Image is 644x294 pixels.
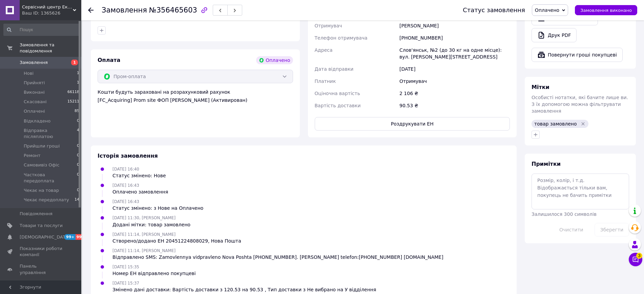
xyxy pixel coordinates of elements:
span: [DATE] 15:35 [112,265,139,269]
div: Слов'янськ, №2 (до 30 кг на одне місце): вул. [PERSON_NAME][STREET_ADDRESS] [398,44,511,63]
span: Відправка післяплатою [24,128,77,140]
div: Ваш ID: 1365626 [22,10,81,16]
span: [DATE] 11:14, [PERSON_NAME] [112,248,175,253]
span: 0 [77,187,79,194]
div: 2 106 ₴ [398,87,511,99]
a: Друк PDF [532,28,577,42]
div: Змінено дані доставки: Вартість доставки з 120.53 на 90.53 , Тип доставки з Не вибрано на У відді... [112,286,376,293]
span: 0 [77,172,79,184]
span: Залишилося 300 символів [532,211,597,217]
div: Кошти будуть зараховані на розрахунковий рахунок [98,89,293,104]
div: Додані мітки: товар замовлено [112,221,190,228]
span: 14 [75,197,79,203]
span: Замовлення [102,6,147,14]
span: Панель управління [20,263,63,275]
div: [FC_Acquiring] Prom site ФОП [PERSON_NAME] (Активирован) [98,97,293,104]
div: Відправлено SMS: Zamovlennya vidpravleno Nova Poshta [PHONE_NUMBER]. [PERSON_NAME] telefon:[PHONE... [112,254,443,261]
span: Мітки [532,84,549,90]
div: Створено/додано ЕН 20451224808029, Нова Пошта [112,238,241,244]
svg: Видалити мітку [580,121,586,127]
span: Скасовані [24,99,47,105]
span: Чекає передоплату [24,197,69,203]
span: 1 [71,60,78,65]
span: 0 [77,162,79,168]
span: [DATE] 16:43 [112,199,139,204]
div: 90.53 ₴ [398,99,511,112]
div: Статус змінено: Нове [112,172,166,179]
span: 1 [77,70,79,76]
div: [DATE] [398,63,511,75]
span: [DEMOGRAPHIC_DATA] [20,234,70,240]
span: 99+ [64,234,76,240]
input: Пошук [3,24,80,36]
span: Примітки [532,161,561,167]
span: Платник [315,78,336,84]
span: [DATE] 11:30, [PERSON_NAME] [112,216,175,220]
span: 0 [77,118,79,124]
span: №356465603 [149,6,197,14]
div: [PERSON_NAME] [398,20,511,32]
span: 15211 [67,99,79,105]
span: Історія замовлення [98,153,158,159]
span: товар замовлено [534,121,577,127]
span: 4 [77,128,79,140]
span: Вартість доставки [315,103,361,108]
span: Особисті нотатки, які бачите лише ви. З їх допомогою можна фільтрувати замовлення [532,95,628,114]
span: Відкладено [24,118,50,124]
span: 3 [636,253,642,259]
span: Товари та послуги [20,223,63,229]
span: Замовлення виконано [580,8,632,13]
span: Самовивіз Офіс [24,162,59,168]
div: Статус замовлення [463,7,525,14]
div: Повернутися назад [88,7,94,14]
span: Телефон отримувача [315,35,368,41]
div: Оплачено [256,56,293,64]
span: 66118 [67,89,79,95]
div: [PHONE_NUMBER] [398,32,511,44]
button: Замовлення виконано [575,5,637,15]
span: Ремонт [24,153,41,159]
div: Отримувач [398,75,511,87]
button: Чат з покупцем3 [629,253,642,266]
span: Замовлення та повідомлення [20,42,81,54]
span: 85 [75,108,79,114]
span: Прийшли гроші [24,143,60,149]
span: Адреса [315,47,333,53]
span: Прийняті [24,80,45,86]
span: [DATE] 15:37 [112,281,139,286]
div: Статус змінено: з Нове на Оплачено [112,205,203,211]
span: Оплата [98,57,120,63]
span: Показники роботи компанії [20,246,63,258]
span: Оплачено [535,7,559,13]
button: Роздрукувати ЕН [315,117,510,131]
button: Повернути гроші покупцеві [532,48,623,62]
span: Отримувач [315,23,342,28]
div: Номер ЕН відправлено покупцеві [112,270,196,277]
span: Часткова передоплата [24,172,77,184]
span: Виконані [24,89,45,95]
span: Чекає на товар [24,187,59,194]
span: Оплачені [24,108,45,114]
span: Замовлення [20,60,48,66]
span: Сервісний центр Екран [22,4,73,10]
span: [DATE] 16:43 [112,183,139,188]
span: Дата відправки [315,66,354,72]
span: Повідомлення [20,211,53,217]
div: Оплачено замовлення [112,188,168,195]
span: 0 [77,143,79,149]
span: [DATE] 11:14, [PERSON_NAME] [112,232,175,237]
span: 99+ [76,234,87,240]
span: 0 [77,153,79,159]
span: Нові [24,70,34,76]
span: 1 [77,80,79,86]
span: [DATE] 16:40 [112,167,139,172]
span: Оціночна вартість [315,91,360,96]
